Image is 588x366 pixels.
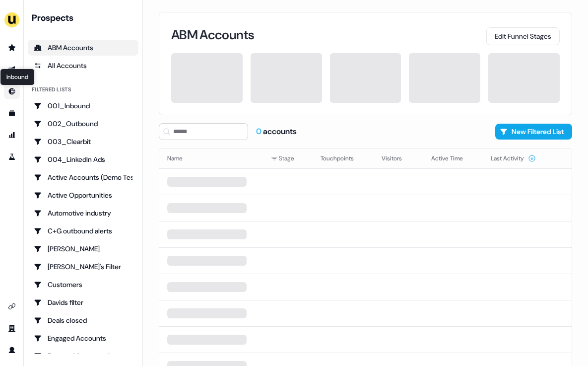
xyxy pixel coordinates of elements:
[4,40,20,56] a: Go to prospects
[34,119,132,129] div: 002_Outbound
[4,83,20,99] a: Go to Inbound
[4,320,20,336] a: Go to team
[28,259,138,275] a: Go to Charlotte's Filter
[486,27,560,45] button: Edit Funnel Stages
[28,330,138,346] a: Go to Engaged Accounts
[28,98,138,114] a: Go to 001_Inbound
[34,351,132,361] div: Engaged Accounts 1
[34,43,132,53] div: ABM Accounts
[34,262,132,272] div: [PERSON_NAME]'s Filter
[32,85,71,94] div: Filtered lists
[34,333,132,343] div: Engaged Accounts
[28,151,138,167] a: Go to 004_LinkedIn Ads
[34,61,132,71] div: All Accounts
[34,101,132,111] div: 001_Inbound
[34,244,132,254] div: [PERSON_NAME]
[321,149,366,167] button: Touchpoints
[28,40,138,56] a: ABM Accounts
[271,153,305,163] div: Stage
[4,298,20,314] a: Go to integrations
[382,149,414,167] button: Visitors
[4,342,20,358] a: Go to profile
[34,137,132,146] div: 003_Clearbit
[34,208,132,218] div: Automotive industry
[34,190,132,200] div: Active Opportunities
[28,312,138,328] a: Go to Deals closed
[28,169,138,185] a: Go to Active Accounts (Demo Test)
[4,149,20,165] a: Go to experiments
[431,149,475,167] button: Active Time
[34,226,132,236] div: C+G outbound alerts
[4,127,20,143] a: Go to attribution
[159,148,263,168] th: Name
[32,12,138,24] div: Prospects
[28,277,138,293] a: Go to Customers
[28,348,138,364] a: Go to Engaged Accounts 1
[34,315,132,325] div: Deals closed
[34,297,132,307] div: Davids filter
[34,154,132,164] div: 004_LinkedIn Ads
[4,62,20,77] a: Go to outbound experience
[4,105,20,121] a: Go to templates
[34,280,132,290] div: Customers
[256,126,297,137] div: accounts
[28,241,138,257] a: Go to Charlotte Stone
[28,187,138,203] a: Go to Active Opportunities
[491,149,536,167] button: Last Activity
[28,294,138,310] a: Go to Davids filter
[495,124,572,140] button: New Filtered List
[28,134,138,149] a: Go to 003_Clearbit
[28,205,138,221] a: Go to Automotive industry
[34,172,132,182] div: Active Accounts (Demo Test)
[28,223,138,239] a: Go to C+G outbound alerts
[256,126,263,137] span: 0
[28,58,138,73] a: All accounts
[171,28,254,41] h3: ABM Accounts
[28,116,138,132] a: Go to 002_Outbound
